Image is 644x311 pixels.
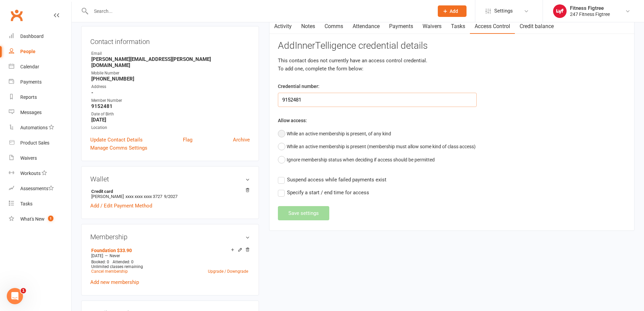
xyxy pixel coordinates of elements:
[418,19,446,34] a: Waivers
[208,269,248,274] a: Upgrade / Downgrade
[20,186,54,191] div: Assessments
[278,57,626,73] div: This contact does not currently have an access control credential. To add one, complete the form ...
[125,194,162,199] span: xxxx xxxx xxxx 3727
[110,253,120,258] span: Never
[450,8,458,14] span: Add
[269,19,296,34] a: Activity
[91,264,143,269] span: Unlimited classes remaining
[494,3,513,19] span: Settings
[384,19,418,34] a: Payments
[7,288,23,304] iframe: Intercom live chat
[9,196,71,212] a: Tasks
[9,90,71,105] a: Reports
[20,171,41,176] div: Workouts
[278,117,307,124] label: Allow access:
[183,136,192,144] a: Flag
[91,103,250,109] strong: 9152481
[90,144,147,152] a: Manage Comms Settings
[90,35,250,45] h3: Contact information
[348,19,384,34] a: Attendance
[91,248,132,253] a: Foundation $33.90
[91,269,128,274] a: Cancel membership
[278,153,435,166] button: Ignore membership status when deciding if access should be permitted
[91,56,250,68] strong: [PERSON_NAME][EMAIL_ADDRESS][PERSON_NAME][DOMAIN_NAME]
[278,83,319,90] label: Credential number:
[91,117,250,123] strong: [DATE]
[90,202,152,210] a: Add / Edit Payment Method
[9,212,71,227] a: What's New1
[515,19,558,34] a: Credit balance
[20,125,48,130] div: Automations
[91,84,250,90] div: Address
[278,41,626,51] h3: Add InnerTelligence credential details
[8,7,25,24] a: Clubworx
[9,29,71,44] a: Dashboard
[91,125,250,131] div: Location
[20,155,37,161] div: Waivers
[20,79,42,85] div: Payments
[20,64,39,69] div: Calendar
[20,34,44,39] div: Dashboard
[9,135,71,151] a: Product Sales
[9,59,71,74] a: Calendar
[90,136,143,144] a: Update Contact Details
[233,136,250,144] a: Archive
[9,151,71,166] a: Waivers
[287,176,386,183] span: Suspend access while failed payments exist
[296,19,320,34] a: Notes
[90,279,139,285] a: Add new membership
[91,189,246,194] strong: Credit card
[20,110,42,115] div: Messages
[90,253,250,259] div: —
[9,74,71,90] a: Payments
[278,127,391,140] button: While an active membership is present, of any kind
[91,70,250,76] div: Mobile Number
[20,201,32,206] div: Tasks
[570,11,610,17] div: 247 Fitness Figtree
[9,181,71,196] a: Assessments
[9,44,71,59] a: People
[20,49,35,54] div: People
[90,175,250,183] h3: Wallet
[48,216,53,221] span: 1
[438,5,467,17] button: Add
[91,111,250,117] div: Date of Birth
[287,188,369,196] span: Specify a start / end time for access
[89,6,429,16] input: Search...
[470,19,515,34] a: Access Control
[9,120,71,135] a: Automations
[91,97,250,104] div: Member Number
[164,194,177,199] span: 9/2027
[20,140,49,146] div: Product Sales
[20,216,45,222] div: What's New
[9,166,71,181] a: Workouts
[91,50,250,57] div: Email
[278,140,476,153] button: While an active membership is present (membership must allow some kind of class access)
[446,19,470,34] a: Tasks
[113,260,134,264] span: Attended: 0
[9,105,71,120] a: Messages
[91,90,250,96] strong: -
[20,94,37,100] div: Reports
[91,260,109,264] span: Booked: 0
[553,4,567,18] img: thumb_image1753610192.png
[91,253,103,258] span: [DATE]
[90,233,250,241] h3: Membership
[91,76,250,82] strong: [PHONE_NUMBER]
[570,5,610,11] div: Fitness Figtree
[320,19,348,34] a: Comms
[90,188,250,200] li: [PERSON_NAME]
[21,288,26,293] span: 1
